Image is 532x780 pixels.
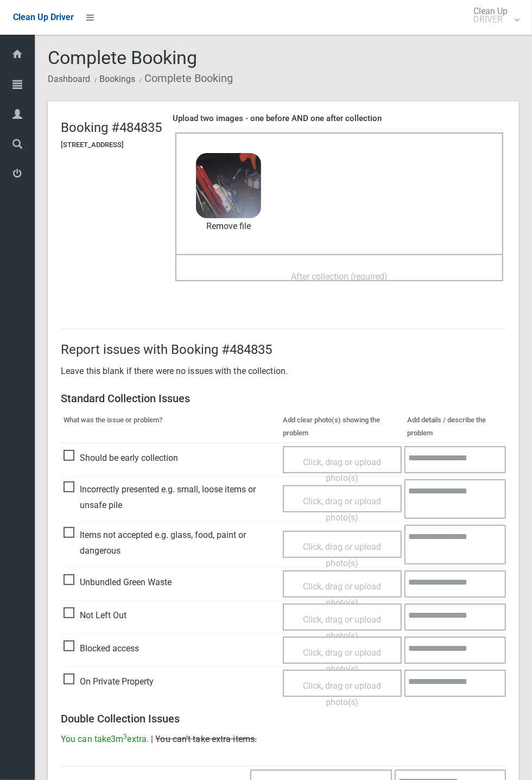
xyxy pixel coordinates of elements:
[196,218,261,234] a: Remove file
[468,7,518,23] span: Clean Up
[61,121,162,135] h2: Booking #484835
[151,734,153,744] span: |
[280,411,404,443] th: Add clear photo(s) showing the problem
[291,271,388,282] span: After collection (required)
[64,641,139,657] span: Blocked access
[303,542,381,568] span: Click, drag or upload photo(s)
[137,68,233,88] li: Complete Booking
[61,713,506,725] h3: Double Collection Issues
[173,114,506,123] h4: Upload two images - one before AND one after collection
[64,674,154,690] span: On Private Property
[48,47,197,68] span: Complete Booking
[61,141,162,149] h5: [STREET_ADDRESS]
[13,9,74,26] a: Clean Up Driver
[303,681,381,707] span: Click, drag or upload photo(s)
[404,411,506,443] th: Add details / describe the problem
[123,733,127,740] sup: 3
[303,648,381,674] span: Click, drag or upload photo(s)
[13,12,74,22] span: Clean Up Driver
[303,457,381,484] span: Click, drag or upload photo(s)
[155,734,257,744] span: You can't take extra items.
[64,450,178,466] span: Should be early collection
[61,734,149,744] span: You can take extra.
[64,574,172,591] span: Unbundled Green Waste
[61,363,506,379] p: Leave this blank if there were no issues with the collection.
[473,15,508,23] small: DRIVER
[64,527,277,559] span: Items not accepted e.g. glass, food, paint or dangerous
[303,581,381,608] span: Click, drag or upload photo(s)
[61,411,280,443] th: What was the issue or problem?
[64,481,277,513] span: Incorrectly presented e.g. small, loose items or unsafe pile
[303,496,381,523] span: Click, drag or upload photo(s)
[61,392,506,404] h3: Standard Collection Issues
[48,74,90,84] a: Dashboard
[111,734,127,744] span: 3m
[303,614,381,641] span: Click, drag or upload photo(s)
[64,607,126,624] span: Not Left Out
[61,343,506,357] h2: Report issues with Booking #484835
[99,74,135,84] a: Bookings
